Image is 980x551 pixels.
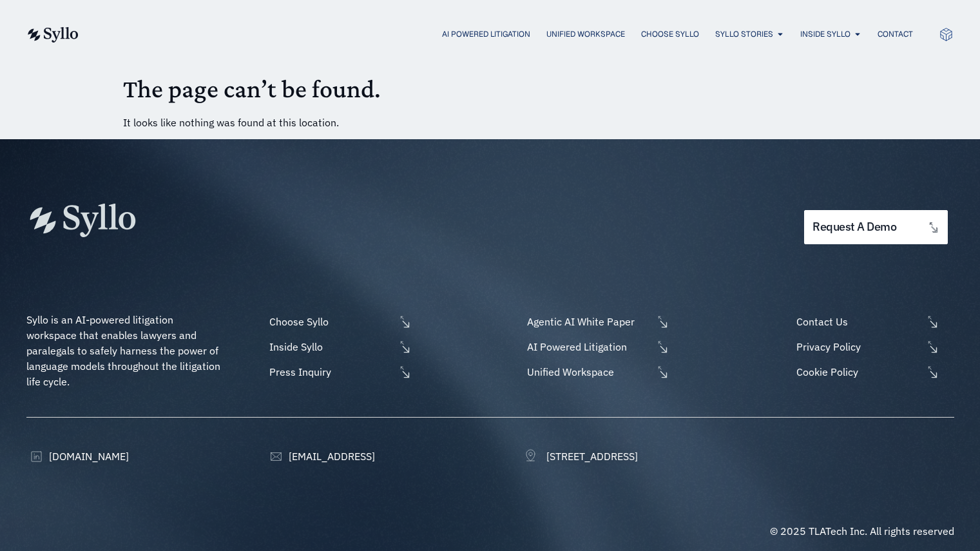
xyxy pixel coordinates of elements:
a: Agentic AI White Paper [524,314,669,329]
a: Inside Syllo [800,28,850,40]
a: [EMAIL_ADDRESS] [266,449,375,464]
a: Contact [878,28,913,40]
a: Privacy Policy [793,339,954,354]
span: Choose Syllo [266,314,395,329]
a: Unified Workspace [546,28,625,40]
a: request a demo [804,210,947,244]
span: [DOMAIN_NAME] [46,449,129,464]
a: Press Inquiry [266,364,412,380]
a: Syllo Stories [715,28,773,40]
span: AI Powered Litigation [524,339,653,354]
a: [DOMAIN_NAME] [26,449,129,464]
span: Unified Workspace [524,364,653,380]
a: Unified Workspace [524,364,669,380]
a: AI Powered Litigation [442,28,530,40]
a: Contact Us [793,314,954,329]
span: Contact Us [793,314,922,329]
span: Cookie Policy [793,364,922,380]
span: Privacy Policy [793,339,922,354]
nav: Menu [104,28,913,41]
a: [STREET_ADDRESS] [524,449,638,464]
a: Inside Syllo [266,339,412,354]
span: Inside Syllo [266,339,395,354]
span: Press Inquiry [266,364,395,380]
h1: The page can’t be found. [123,73,858,104]
span: request a demo [812,221,896,233]
span: © 2025 TLATech Inc. All rights reserved [770,525,954,537]
a: AI Powered Litigation [524,339,669,354]
span: Agentic AI White Paper [524,314,653,329]
a: Choose Syllo [266,314,412,329]
span: [EMAIL_ADDRESS] [285,449,375,464]
a: Choose Syllo [641,28,699,40]
div: Menu Toggle [104,28,913,41]
a: Cookie Policy [793,364,954,380]
img: syllo [26,27,79,43]
span: Syllo is an AI-powered litigation workspace that enables lawyers and paralegals to safely harness... [26,313,223,388]
span: [STREET_ADDRESS] [543,449,638,464]
p: It looks like nothing was found at this location. [123,115,858,130]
